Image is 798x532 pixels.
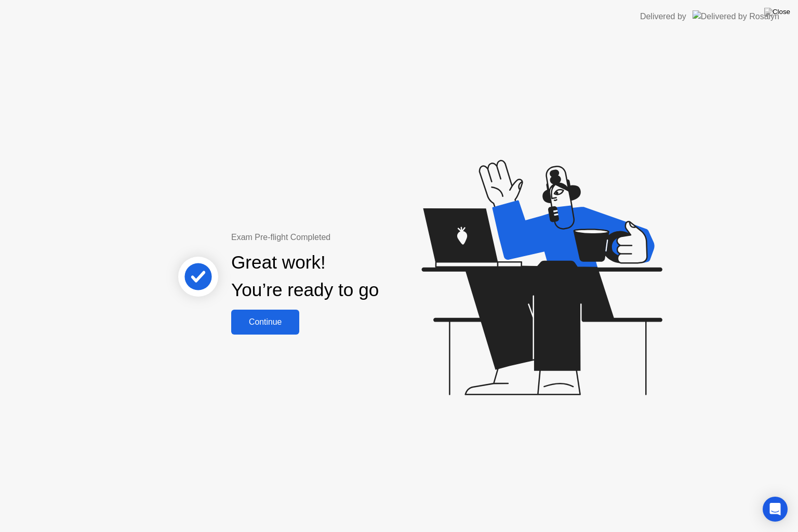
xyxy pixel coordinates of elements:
[693,10,779,22] img: Delivered by Rosalyn
[763,497,788,522] div: Open Intercom Messenger
[231,310,299,335] button: Continue
[764,8,790,16] img: Close
[640,10,686,23] div: Delivered by
[234,317,296,327] div: Continue
[231,249,379,304] div: Great work! You’re ready to go
[231,231,446,244] div: Exam Pre-flight Completed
